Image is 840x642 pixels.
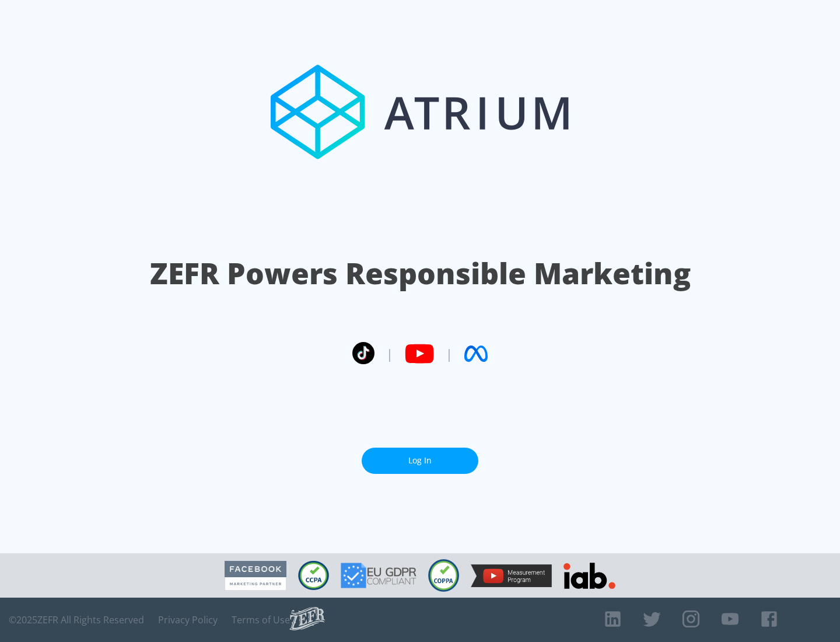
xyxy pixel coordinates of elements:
a: Terms of Use [232,614,290,626]
img: GDPR Compliant [341,563,416,588]
img: IAB [563,563,615,589]
img: Facebook Marketing Partner [225,561,286,591]
span: | [446,345,453,362]
img: CCPA Compliant [298,561,329,590]
a: Log In [362,448,478,474]
a: Privacy Policy [158,614,218,626]
img: YouTube Measurement Program [471,564,552,587]
img: COPPA Compliant [428,559,459,592]
h1: ZEFR Powers Responsible Marketing [150,253,691,294]
span: | [386,345,393,362]
span: © 2025 ZEFR All Rights Reserved [9,614,144,626]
